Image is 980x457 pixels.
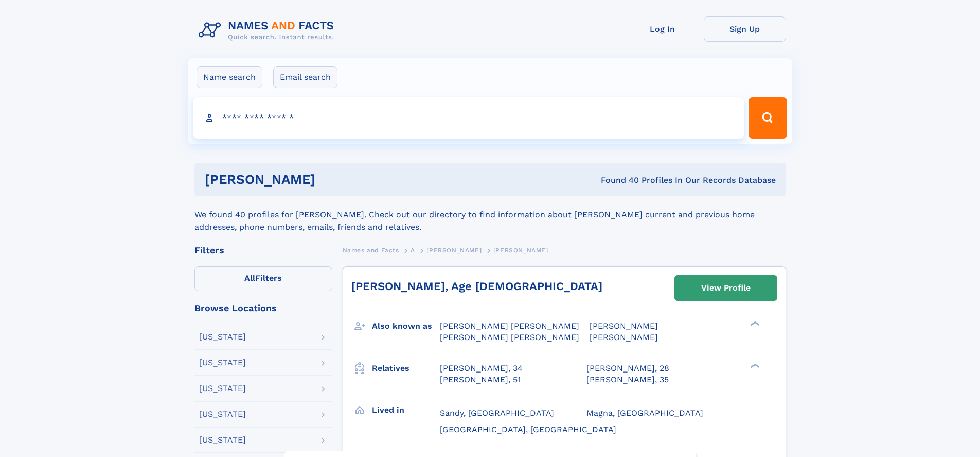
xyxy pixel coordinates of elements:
span: All [244,273,255,283]
span: A [411,247,415,254]
span: [PERSON_NAME] [590,332,658,342]
div: [US_STATE] [199,333,246,341]
h3: Lived in [372,401,440,419]
h1: [PERSON_NAME] [205,173,458,186]
label: Email search [273,66,337,88]
div: [US_STATE] [199,359,246,367]
a: Names and Facts [343,244,399,257]
span: [PERSON_NAME] [590,321,658,331]
div: ❯ [748,320,760,327]
div: [US_STATE] [199,410,246,418]
span: Sandy, [GEOGRAPHIC_DATA] [440,408,554,418]
span: [PERSON_NAME] [PERSON_NAME] [440,321,579,331]
a: [PERSON_NAME], 34 [440,363,523,374]
div: Filters [194,246,332,255]
span: Magna, [GEOGRAPHIC_DATA] [586,408,703,418]
span: [GEOGRAPHIC_DATA], [GEOGRAPHIC_DATA] [440,425,616,434]
a: [PERSON_NAME], Age [DEMOGRAPHIC_DATA] [351,280,602,293]
button: Search Button [749,97,787,139]
span: [PERSON_NAME] [PERSON_NAME] [440,332,579,342]
span: [PERSON_NAME] [493,247,548,254]
div: [US_STATE] [199,384,246,393]
label: Filters [194,266,332,291]
a: A [411,244,415,257]
label: Name search [197,66,262,88]
a: [PERSON_NAME] [426,244,482,257]
div: We found 40 profiles for [PERSON_NAME]. Check out our directory to find information about [PERSON... [194,196,786,233]
a: [PERSON_NAME], 35 [586,374,669,385]
input: search input [193,97,744,139]
h3: Also known as [372,317,440,335]
a: [PERSON_NAME], 28 [586,363,669,374]
img: Logo Names and Facts [194,16,343,44]
h3: Relatives [372,360,440,377]
a: Sign Up [704,16,786,42]
div: ❯ [748,362,760,369]
span: [PERSON_NAME] [426,247,482,254]
a: [PERSON_NAME], 51 [440,374,521,385]
a: Log In [621,16,704,42]
div: [US_STATE] [199,436,246,444]
div: Browse Locations [194,303,332,313]
div: View Profile [701,276,751,300]
div: Found 40 Profiles In Our Records Database [458,175,776,186]
a: View Profile [675,276,777,300]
